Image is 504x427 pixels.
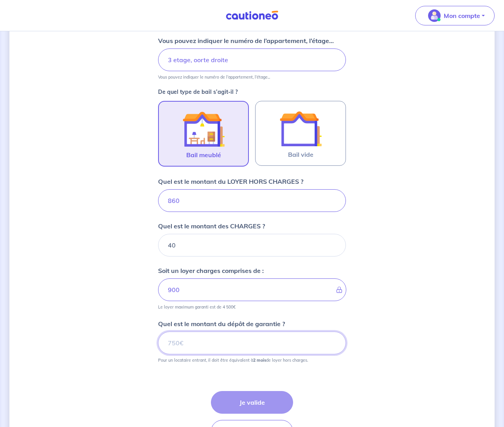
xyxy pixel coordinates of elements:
p: Quel est le montant du dépôt de garantie ? [158,319,285,328]
img: illu_empty_lease.svg [279,108,322,150]
p: Pour un locataire entrant, il doit être équivalent à de loyer hors charges. [158,357,308,363]
strong: 2 mois [253,357,266,363]
input: 80 € [158,234,346,257]
span: Bail vide [288,150,313,159]
p: De quel type de bail s’agit-il ? [158,89,346,95]
input: - € [158,278,346,301]
p: Vous pouvez indiquer le numéro de l’appartement, l’étage... [158,74,270,80]
img: Cautioneo [223,11,281,20]
p: Soit un loyer charges comprises de : [158,266,264,275]
p: Quel est le montant des CHARGES ? [158,221,265,231]
p: Mon compte [444,11,480,20]
p: Quel est le montant du LOYER HORS CHARGES ? [158,177,303,186]
button: illu_account_valid_menu.svgMon compte [415,6,495,25]
span: Bail meublé [186,150,221,160]
p: Le loyer maximum garanti est de 4 500€ [158,304,236,310]
img: illu_furnished_lease.svg [182,108,225,150]
p: Vous pouvez indiquer le numéro de l’appartement, l’étage... [158,36,334,45]
input: 750€ [158,189,346,212]
input: 750€ [158,332,346,354]
input: Appartement 2 [158,48,346,71]
img: illu_account_valid_menu.svg [428,9,441,22]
